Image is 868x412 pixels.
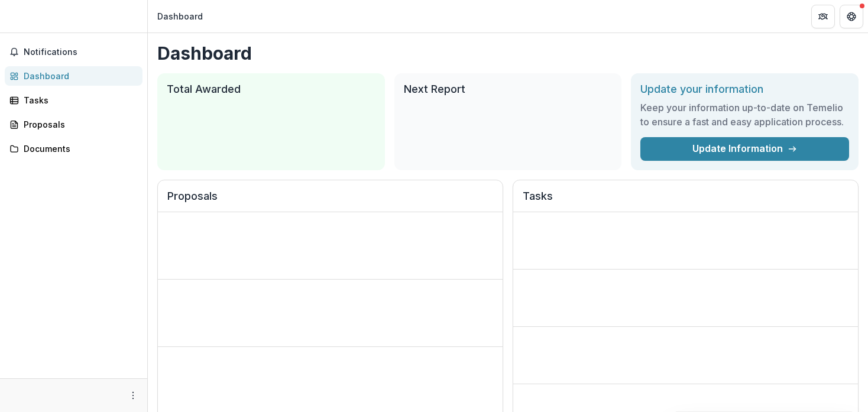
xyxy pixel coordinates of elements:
[640,100,849,129] h3: Keep your information up-to-date on Temelio to ensure a fast and easy application process.
[5,90,142,110] a: Tasks
[126,388,140,403] button: More
[5,43,142,61] button: Notifications
[523,190,848,212] h2: Tasks
[167,190,493,212] h2: Proposals
[153,8,208,25] nav: breadcrumb
[24,142,133,155] div: Documents
[157,10,203,22] div: Dashboard
[24,94,133,106] div: Tasks
[5,115,142,134] a: Proposals
[640,83,849,96] h2: Update your information
[5,66,142,86] a: Dashboard
[840,5,863,28] button: Get Help
[167,83,375,96] h2: Total Awarded
[5,139,142,158] a: Documents
[640,137,849,161] a: Update Information
[24,70,133,82] div: Dashboard
[24,47,138,57] span: Notifications
[811,5,835,28] button: Partners
[24,118,133,131] div: Proposals
[404,83,613,96] h2: Next Report
[157,43,859,64] h1: Dashboard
